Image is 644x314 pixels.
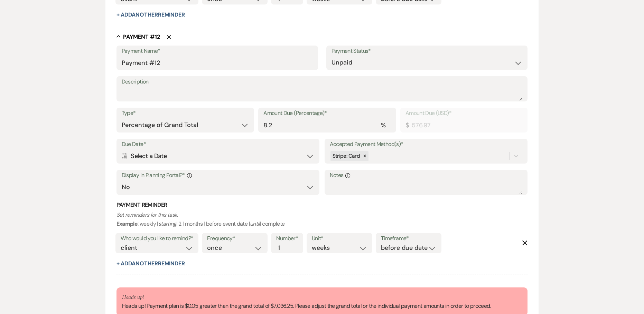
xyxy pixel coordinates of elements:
label: Unit* [312,234,367,244]
div: $ [405,121,409,130]
label: Frequency* [207,234,262,244]
p: : weekly | | 2 | months | before event date | | complete [116,210,528,228]
label: Timeframe* [381,234,436,244]
button: + AddAnotherReminder [116,12,185,18]
label: Display in Planning Portal?* [122,170,315,180]
i: Set reminders for this task. [116,211,178,218]
button: Payment #12 [116,33,160,40]
p: Heads up! [122,293,491,302]
h3: Payment Reminder [116,201,528,209]
label: Notes [330,170,523,180]
label: Amount Due (USD)* [405,108,523,118]
i: starting [158,220,176,227]
label: Accepted Payment Method(s)* [330,139,523,149]
label: Amount Due (Percentage)* [263,108,391,118]
label: Number* [276,234,298,244]
i: until [250,220,260,227]
h5: Payment # 12 [123,33,160,41]
label: Payment Name* [122,46,313,56]
label: Type* [122,108,249,118]
div: Heads up! Payment plan is $0.05 greater than the grand total of $7,036.25. Please adjust the gran... [122,293,491,310]
label: Description [122,77,523,87]
div: Select a Date [122,149,315,163]
b: Example [116,220,138,227]
label: Who would you like to remind?* [121,234,194,244]
label: Payment Status* [332,46,523,56]
label: Due Date* [122,139,315,149]
div: % [381,121,385,130]
span: Stripe: Card [333,153,360,159]
button: + AddAnotherReminder [116,261,185,266]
